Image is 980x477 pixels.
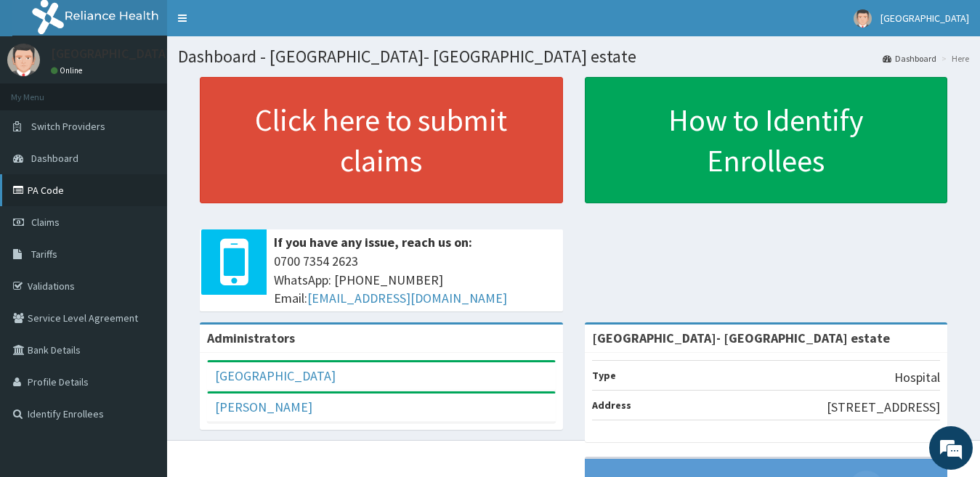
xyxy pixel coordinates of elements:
[31,248,57,261] span: Tariffs
[592,399,631,412] b: Address
[31,120,105,133] span: Switch Providers
[51,65,86,76] a: Online
[178,47,969,66] h1: Dashboard - [GEOGRAPHIC_DATA]- [GEOGRAPHIC_DATA] estate
[207,330,295,346] b: Administrators
[215,399,312,415] a: [PERSON_NAME]
[7,44,40,76] img: User Image
[585,77,948,203] a: How to Identify Enrollees
[31,216,60,229] span: Claims
[31,152,78,165] span: Dashboard
[51,47,171,60] p: [GEOGRAPHIC_DATA]
[883,52,936,65] a: Dashboard
[274,252,556,308] span: 0700 7354 2623 WhatsApp: [PHONE_NUMBER] Email:
[274,234,472,250] b: If you have any issue, reach us on:
[854,9,872,28] img: User Image
[592,369,616,382] b: Type
[880,12,969,25] span: [GEOGRAPHIC_DATA]
[894,368,940,387] p: Hospital
[307,290,507,306] a: [EMAIL_ADDRESS][DOMAIN_NAME]
[215,367,336,384] a: [GEOGRAPHIC_DATA]
[592,330,890,346] strong: [GEOGRAPHIC_DATA]- [GEOGRAPHIC_DATA] estate
[200,77,563,203] a: Click here to submit claims
[938,52,969,65] li: Here
[827,398,940,417] p: [STREET_ADDRESS]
